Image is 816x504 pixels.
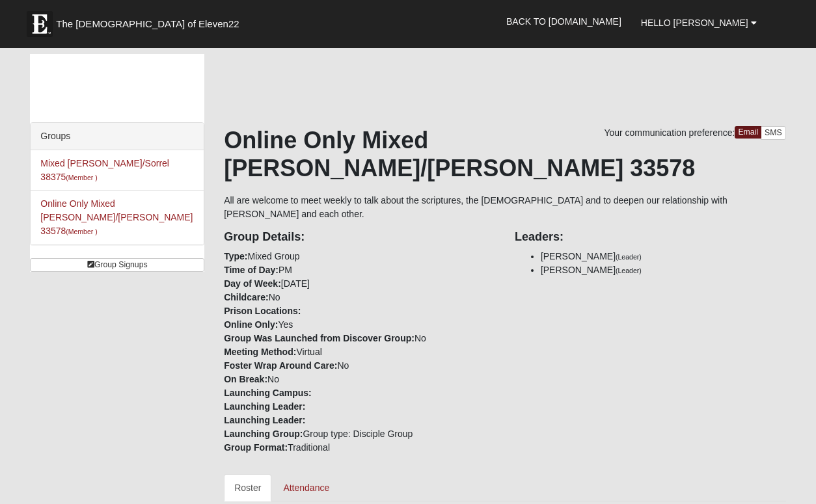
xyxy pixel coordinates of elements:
[641,18,748,28] span: Hello [PERSON_NAME]
[224,306,301,316] strong: Prison Locations:
[224,347,296,357] strong: Meeting Method:
[604,127,735,138] span: Your communication preference:
[616,253,642,261] small: (Leader)
[30,258,204,272] a: Group Signups
[224,474,271,501] a: Roster
[40,198,193,236] a: Online Only Mixed [PERSON_NAME]/[PERSON_NAME] 33578(Member )
[273,474,340,501] a: Attendance
[214,221,505,455] div: Mixed Group PM [DATE] No Yes No Virtual No No Group type: Disciple Group Traditional
[224,415,305,425] strong: Launching Leader:
[224,401,305,412] strong: Launching Leader:
[31,123,204,150] div: Groups
[541,263,786,277] li: [PERSON_NAME]
[515,230,786,245] h4: Leaders:
[761,126,786,140] a: SMS
[224,374,267,384] strong: On Break:
[224,230,495,245] h4: Group Details:
[224,442,288,453] strong: Group Format:
[224,360,337,371] strong: Foster Wrap Around Care:
[40,158,169,182] a: Mixed [PERSON_NAME]/Sorrel 38375(Member )
[224,292,268,302] strong: Childcare:
[224,126,785,182] h1: Online Only Mixed [PERSON_NAME]/[PERSON_NAME] 33578
[224,251,247,261] strong: Type:
[541,250,786,263] li: [PERSON_NAME]
[496,5,631,38] a: Back to [DOMAIN_NAME]
[224,319,278,330] strong: Online Only:
[224,429,303,439] strong: Launching Group:
[224,388,312,398] strong: Launching Campus:
[27,11,53,37] img: Eleven22 logo
[224,278,281,289] strong: Day of Week:
[56,18,239,31] span: The [DEMOGRAPHIC_DATA] of Eleven22
[735,126,761,139] a: Email
[616,267,642,274] small: (Leader)
[631,7,767,39] a: Hello [PERSON_NAME]
[224,265,279,275] strong: Time of Day:
[66,174,97,181] small: (Member )
[66,228,97,235] small: (Member )
[224,333,415,343] strong: Group Was Launched from Discover Group:
[20,5,280,37] a: The [DEMOGRAPHIC_DATA] of Eleven22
